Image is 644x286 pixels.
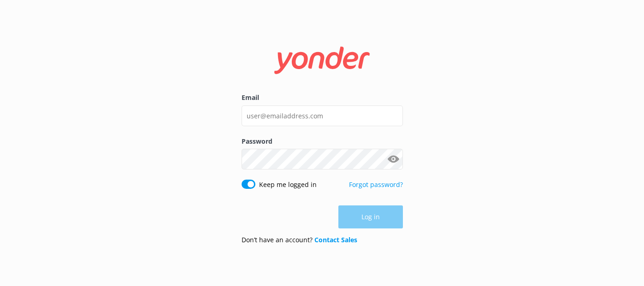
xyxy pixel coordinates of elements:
label: Email [242,93,403,103]
label: Keep me logged in [259,180,317,190]
input: user@emailaddress.com [242,105,403,126]
a: Contact Sales [314,235,357,244]
p: Don’t have an account? [242,235,357,245]
label: Password [242,136,403,146]
button: Show password [384,150,403,169]
a: Forgot password? [349,180,403,189]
